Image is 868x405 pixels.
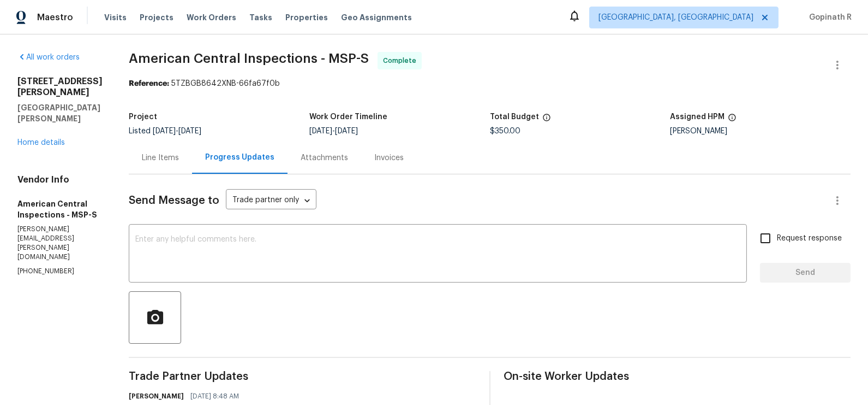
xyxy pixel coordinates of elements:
[670,127,851,135] div: [PERSON_NAME]
[17,198,103,220] h5: American Central Inspections - MSP-S
[17,102,103,124] h5: [GEOGRAPHIC_DATA][PERSON_NAME]
[285,12,328,23] span: Properties
[374,152,404,163] div: Invoices
[153,127,176,135] span: [DATE]
[129,80,169,87] b: Reference:
[140,12,173,23] span: Projects
[728,113,737,127] span: The hpm assigned to this work order.
[309,113,387,121] h5: Work Order Timeline
[309,127,332,135] span: [DATE]
[309,127,358,135] span: -
[205,152,274,163] div: Progress Updates
[504,371,851,382] span: On-site Worker Updates
[805,12,852,23] span: Gopinath R
[335,127,358,135] span: [DATE]
[17,139,65,146] a: Home details
[129,195,219,206] span: Send Message to
[341,12,412,23] span: Geo Assignments
[129,371,476,382] span: Trade Partner Updates
[490,113,539,121] h5: Total Budget
[178,127,201,135] span: [DATE]
[129,52,369,65] span: American Central Inspections - MSP-S
[670,113,725,121] h5: Assigned HPM
[129,127,201,135] span: Listed
[142,152,179,163] div: Line Items
[490,127,520,135] span: $350.00
[153,127,201,135] span: -
[17,174,103,185] h4: Vendor Info
[187,12,236,23] span: Work Orders
[129,391,184,402] h6: [PERSON_NAME]
[777,233,842,244] span: Request response
[226,192,316,210] div: Trade partner only
[17,225,103,262] p: [PERSON_NAME][EMAIL_ADDRESS][PERSON_NAME][DOMAIN_NAME]
[129,113,157,121] h5: Project
[17,76,103,98] h2: [STREET_ADDRESS][PERSON_NAME]
[104,12,127,23] span: Visits
[190,391,239,402] span: [DATE] 8:48 AM
[129,78,851,89] div: 5TZBGB8642XNB-66fa67f0b
[17,267,103,276] p: [PHONE_NUMBER]
[249,14,272,21] span: Tasks
[542,113,551,127] span: The total cost of line items that have been proposed by Opendoor. This sum includes line items th...
[301,152,348,163] div: Attachments
[17,54,80,61] a: All work orders
[383,55,421,66] span: Complete
[598,12,753,23] span: [GEOGRAPHIC_DATA], [GEOGRAPHIC_DATA]
[37,12,73,23] span: Maestro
